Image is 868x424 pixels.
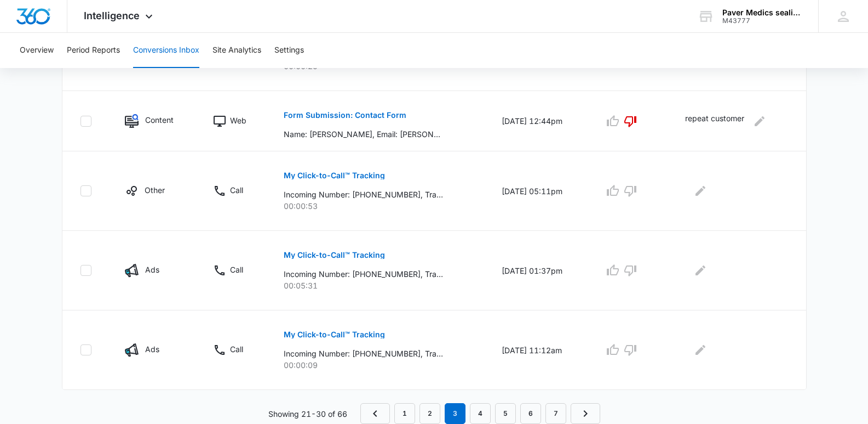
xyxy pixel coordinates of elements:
button: Form Submission: Contact Form [284,102,406,128]
span: Intelligence [84,10,140,21]
a: Page 2 [419,403,440,424]
p: 00:00:09 [284,359,475,371]
p: Showing 21-30 of 66 [268,408,347,420]
p: My Click-to-Call™ Tracking [284,251,385,259]
p: Other [145,184,165,196]
button: My Click-to-Call™ Tracking [284,321,385,348]
p: Content [145,114,174,126]
a: Page 6 [520,403,541,424]
em: 3 [445,403,465,424]
a: Page 5 [495,403,516,424]
p: My Click-to-Call™ Tracking [284,331,385,338]
a: Next Page [571,403,600,424]
a: Page 1 [394,403,415,424]
p: Incoming Number: [PHONE_NUMBER], Tracking Number: [PHONE_NUMBER], Ring To: [PHONE_NUMBER], Caller... [284,348,443,359]
td: [DATE] 12:44pm [488,91,591,151]
p: Call [230,343,243,355]
p: Web [230,115,246,126]
p: Call [230,184,243,196]
p: 00:00:53 [284,200,475,212]
button: Edit Comments [692,341,709,359]
div: account name [722,8,802,17]
p: repeat customer [685,112,744,130]
button: Overview [20,33,54,68]
button: Site Analytics [212,33,261,68]
button: Settings [274,33,304,68]
a: Page 4 [470,403,491,424]
p: Ads [145,343,159,355]
p: Call [230,264,243,275]
a: Page 7 [545,403,566,424]
p: Incoming Number: [PHONE_NUMBER], Tracking Number: [PHONE_NUMBER], Ring To: [PHONE_NUMBER], Caller... [284,268,443,280]
td: [DATE] 05:11pm [488,151,591,231]
td: [DATE] 11:12am [488,310,591,390]
p: Incoming Number: [PHONE_NUMBER], Tracking Number: [PHONE_NUMBER], Ring To: [PHONE_NUMBER], Caller... [284,189,443,200]
p: My Click-to-Call™ Tracking [284,172,385,179]
button: Edit Comments [751,112,768,130]
button: Edit Comments [692,182,709,200]
div: account id [722,17,802,25]
a: Previous Page [360,403,390,424]
p: Form Submission: Contact Form [284,111,406,119]
p: Name: [PERSON_NAME], Email: [PERSON_NAME][EMAIL_ADDRESS][DOMAIN_NAME], Phone: [PHONE_NUMBER], Add... [284,128,443,140]
p: Ads [145,264,159,275]
button: My Click-to-Call™ Tracking [284,162,385,189]
button: Conversions Inbox [133,33,199,68]
button: Period Reports [67,33,120,68]
td: [DATE] 01:37pm [488,231,591,310]
nav: Pagination [360,403,600,424]
button: My Click-to-Call™ Tracking [284,242,385,268]
button: Edit Comments [692,262,709,279]
p: 00:05:31 [284,280,475,291]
